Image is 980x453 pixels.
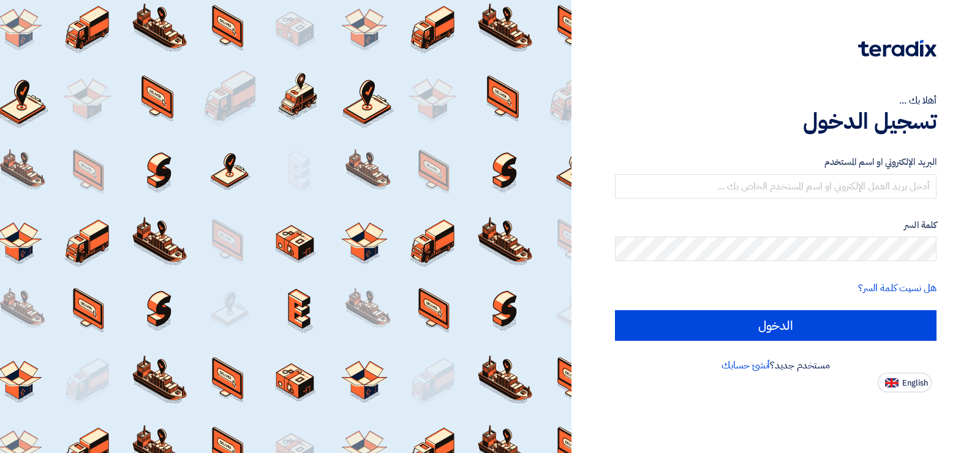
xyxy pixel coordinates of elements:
a: هل نسيت كلمة السر؟ [858,281,937,295]
h1: تسجيل الدخول [615,108,937,135]
a: أنشئ حسابك [722,358,770,373]
img: en-US.png [885,378,899,387]
div: أهلا بك ... [615,93,937,108]
img: Teradix logo [858,40,937,57]
button: English [878,373,932,392]
span: English [902,379,928,387]
label: البريد الإلكتروني او اسم المستخدم [615,155,937,169]
input: الدخول [615,310,937,341]
div: مستخدم جديد؟ [615,358,937,373]
label: كلمة السر [615,218,937,232]
input: أدخل بريد العمل الإلكتروني او اسم المستخدم الخاص بك ... [615,174,937,199]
